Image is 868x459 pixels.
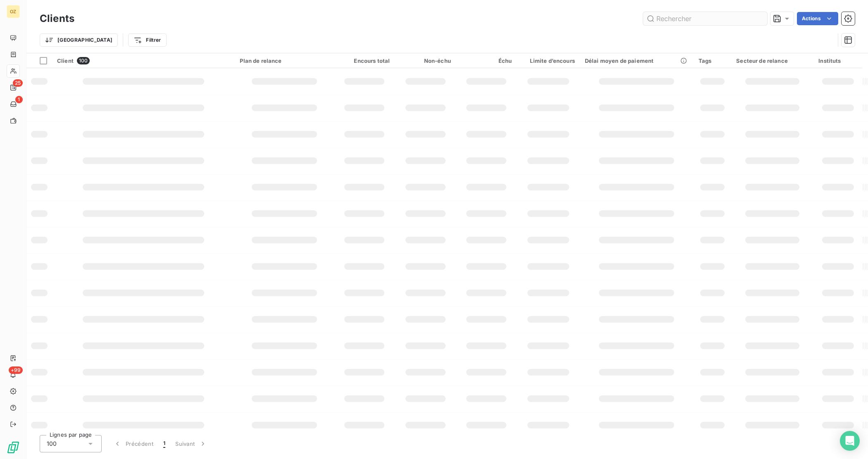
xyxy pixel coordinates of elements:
[818,57,857,64] div: Instituts
[7,81,19,94] a: 25
[163,440,165,448] span: 1
[15,96,23,103] span: 1
[9,366,23,374] span: +99
[797,12,838,25] button: Actions
[108,435,158,452] button: Précédent
[158,435,170,452] button: 1
[7,98,19,111] a: 1
[585,57,689,64] div: Délai moyen de paiement
[7,441,20,454] img: Logo LeanPay
[643,12,767,25] input: Rechercher
[400,57,451,64] div: Non-échu
[840,431,860,451] div: Open Intercom Messenger
[736,57,808,64] div: Secteur de relance
[40,11,74,26] h3: Clients
[7,5,20,18] div: OZ
[461,57,512,64] div: Échu
[40,33,118,47] button: [GEOGRAPHIC_DATA]
[128,33,166,47] button: Filtrer
[339,57,390,64] div: Encours total
[57,57,74,64] span: Client
[240,57,329,64] div: Plan de relance
[699,57,727,64] div: Tags
[77,57,90,64] span: 100
[170,435,212,452] button: Suivant
[522,57,575,64] div: Limite d’encours
[13,79,23,87] span: 25
[47,440,57,448] span: 100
